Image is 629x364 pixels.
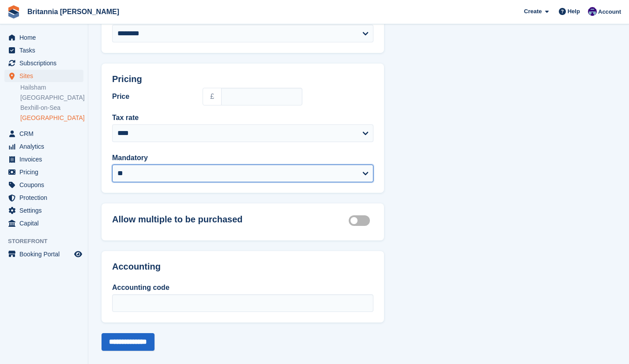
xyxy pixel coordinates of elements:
[4,128,83,140] a: menu
[4,166,83,178] a: menu
[112,262,373,272] h2: Accounting
[4,248,83,260] a: menu
[19,70,72,82] span: Sites
[112,113,373,123] label: Tax rate
[19,128,72,140] span: CRM
[112,214,349,225] h2: Allow multiple to be purchased
[349,220,373,221] label: Allow multiple purchases
[19,248,72,260] span: Booking Portal
[524,7,542,16] span: Create
[19,166,72,178] span: Pricing
[112,74,142,84] span: Pricing
[19,140,72,153] span: Analytics
[588,7,597,16] img: Cameron Ballard
[19,57,72,69] span: Subscriptions
[4,179,83,191] a: menu
[598,8,621,16] span: Account
[568,7,580,16] span: Help
[19,179,72,191] span: Coupons
[20,114,83,122] a: [GEOGRAPHIC_DATA]
[4,204,83,217] a: menu
[20,83,83,92] a: Hailsham
[4,31,83,44] a: menu
[19,153,72,165] span: Invoices
[19,31,72,44] span: Home
[112,282,373,293] label: Accounting code
[19,191,72,204] span: Protection
[112,153,373,163] label: Mandatory
[19,217,72,229] span: Capital
[4,153,83,165] a: menu
[8,237,88,246] span: Storefront
[4,140,83,153] a: menu
[7,5,20,19] img: stora-icon-8386f47178a22dfd0bd8f6a31ec36ba5ce8667c1dd55bd0f319d3a0aa187defe.svg
[73,249,83,259] a: Preview store
[4,191,83,204] a: menu
[4,57,83,69] a: menu
[20,94,83,102] a: [GEOGRAPHIC_DATA]
[24,4,123,19] a: Britannia [PERSON_NAME]
[4,217,83,229] a: menu
[112,91,192,102] label: Price
[4,44,83,56] a: menu
[19,44,72,56] span: Tasks
[19,204,72,217] span: Settings
[20,104,83,112] a: Bexhill-on-Sea
[4,70,83,82] a: menu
